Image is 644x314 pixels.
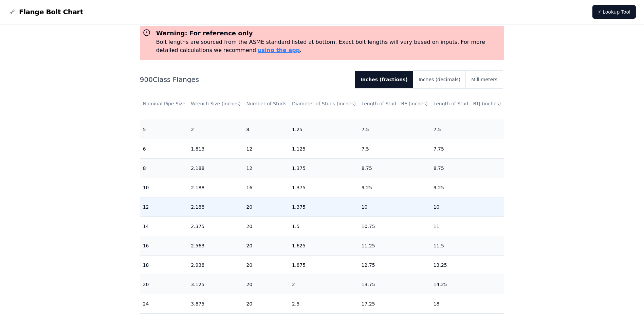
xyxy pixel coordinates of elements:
th: Length of Stud - RF (inches) [359,94,431,114]
button: Millimeters [466,71,503,88]
a: using the app [258,47,300,53]
th: Length of Stud - RTJ (inches) [431,94,504,114]
span: Flange Bolt Chart [19,7,83,17]
td: 11 [431,216,504,236]
td: 20 [243,216,289,236]
td: 18 [140,255,188,275]
td: 6 [140,139,188,158]
td: 11.5 [431,236,504,255]
img: Flange Bolt Chart Logo [8,8,16,16]
td: 16 [243,178,289,197]
td: 20 [140,275,188,294]
td: 18 [431,294,504,313]
td: 1.625 [289,236,359,255]
td: 20 [243,275,289,294]
td: 2.188 [188,178,243,197]
td: 10.75 [359,216,431,236]
td: 12 [243,158,289,178]
td: 1.875 [289,255,359,275]
td: 2.188 [188,158,243,178]
td: 20 [243,197,289,216]
td: 12 [140,197,188,216]
td: 20 [243,294,289,313]
td: 7.5 [359,120,431,139]
td: 1.125 [289,139,359,158]
td: 5 [140,120,188,139]
td: 7.5 [359,139,431,158]
td: 10 [431,197,504,216]
td: 2.188 [188,197,243,216]
h2: 900 Class Flanges [140,75,350,84]
td: 14.25 [431,275,504,294]
p: Bolt lengths are sourced from the ASME standard listed at bottom. Exact bolt lengths will vary ba... [156,38,502,54]
a: ⚡ Lookup Tool [592,5,636,19]
td: 13.25 [431,255,504,275]
td: 12 [243,139,289,158]
button: Inches (decimals) [413,71,466,88]
td: 13.75 [359,275,431,294]
td: 7.75 [431,139,504,158]
td: 1.375 [289,178,359,197]
td: 20 [243,236,289,255]
th: Wrench Size (inches) [188,94,243,114]
td: 14 [140,216,188,236]
td: 17.25 [359,294,431,313]
a: Flange Bolt Chart LogoFlange Bolt Chart [8,7,83,17]
td: 8 [243,120,289,139]
td: 2.5 [289,294,359,313]
td: 10 [140,178,188,197]
td: 3.125 [188,275,243,294]
td: 20 [243,255,289,275]
td: 16 [140,236,188,255]
td: 24 [140,294,188,313]
td: 1.375 [289,197,359,216]
td: 1.25 [289,120,359,139]
td: 10 [359,197,431,216]
td: 2.563 [188,236,243,255]
td: 1.5 [289,216,359,236]
th: Diameter of Studs (inches) [289,94,359,114]
td: 8 [140,158,188,178]
td: 1.375 [289,158,359,178]
button: Inches (fractions) [355,71,413,88]
td: 7.5 [431,120,504,139]
th: Nominal Pipe Size [140,94,188,114]
h3: Warning: For reference only [156,29,502,38]
td: 2 [188,120,243,139]
td: 8.75 [359,158,431,178]
th: Number of Studs [243,94,289,114]
td: 11.25 [359,236,431,255]
td: 8.75 [431,158,504,178]
td: 2.375 [188,216,243,236]
td: 2.938 [188,255,243,275]
td: 3.875 [188,294,243,313]
td: 1.813 [188,139,243,158]
td: 2 [289,275,359,294]
td: 12.75 [359,255,431,275]
td: 9.25 [431,178,504,197]
td: 9.25 [359,178,431,197]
